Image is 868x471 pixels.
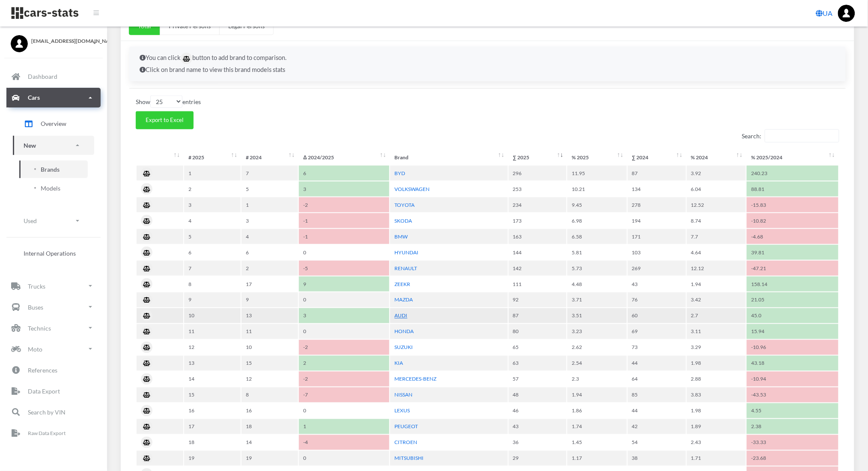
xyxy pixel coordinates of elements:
p: Trucks [28,281,45,292]
td: 2.54 [567,356,626,371]
td: 2 [184,182,241,197]
span: Models [41,184,60,193]
td: 38 [628,451,686,466]
a: CITROEN [394,439,417,446]
td: 2.3 [567,372,626,387]
td: 18 [184,435,241,450]
td: 87 [509,308,567,323]
td: 111 [509,277,567,292]
p: Dashboard [28,71,57,82]
td: 1.89 [687,419,746,434]
td: 158.14 [747,277,838,292]
td: 46 [509,403,567,418]
td: 11.95 [567,166,626,181]
td: -15.83 [747,197,838,212]
td: 39.81 [747,245,838,260]
td: 17 [242,277,298,292]
td: -10.94 [747,372,838,387]
td: 14 [184,372,241,387]
td: 16 [184,403,241,418]
a: Moto [6,339,101,359]
th: %&nbsp;2025: activate to sort column ascending [567,150,626,165]
td: 0 [299,451,389,466]
td: 10.21 [567,182,626,197]
td: 173 [509,213,567,228]
a: NISSAN [394,392,412,398]
th: Brand: activate to sort column ascending [390,150,507,165]
a: [EMAIL_ADDRESS][DOMAIN_NAME] [11,35,96,45]
td: 142 [509,261,567,276]
td: 18 [242,419,298,434]
td: 1 [242,197,298,212]
td: 12 [242,372,298,387]
td: 7.7 [687,229,746,244]
td: 3.42 [687,292,746,307]
td: 6.58 [567,229,626,244]
td: 4.64 [687,245,746,260]
a: LEXUS [394,408,410,414]
td: 171 [628,229,686,244]
td: 3.51 [567,308,626,323]
td: 4 [184,213,241,228]
td: 253 [509,182,567,197]
a: New [13,136,94,155]
td: 103 [628,245,686,260]
label: Search: [742,129,839,143]
td: 240.23 [747,166,838,181]
td: -43.53 [747,388,838,402]
input: Search: [765,129,839,143]
td: 2 [242,261,298,276]
a: HYUNDAI [394,249,418,256]
td: 5.81 [567,245,626,260]
th: ∑&nbsp;2024: activate to sort column ascending [628,150,686,165]
td: 17 [184,419,241,434]
td: 9.45 [567,197,626,212]
td: -2 [299,372,389,387]
td: 57 [509,372,567,387]
td: 19 [242,451,298,466]
a: AUDI [394,313,407,319]
td: 5 [184,229,241,244]
a: BMW [394,233,408,240]
td: 85 [628,388,686,402]
td: 44 [628,356,686,371]
p: Technics [28,323,51,334]
td: 6 [299,166,389,181]
td: 92 [509,292,567,307]
a: Cars [6,88,101,107]
td: 1.98 [687,403,746,418]
td: 19 [184,451,241,466]
td: 15.94 [747,324,838,339]
th: ∑&nbsp;2025: activate to sort column ascending [509,150,567,165]
span: Internal Operations [24,249,76,258]
td: 4.48 [567,277,626,292]
p: Used [24,215,37,226]
td: 6.98 [567,213,626,228]
p: Moto [28,344,42,355]
p: Data Export [28,386,60,396]
td: 54 [628,435,686,450]
a: SUZUKI [394,344,413,351]
a: Dashboard [6,67,101,86]
td: 1 [299,419,389,434]
td: 163 [509,229,567,244]
td: 42 [628,419,686,434]
td: -4 [299,435,389,450]
td: 269 [628,261,686,276]
a: PEUGEOT [394,423,418,430]
a: Raw Data Export [6,423,101,443]
td: 3 [299,182,389,197]
td: 11 [184,324,241,339]
td: 80 [509,324,567,339]
a: MITSUBISHI [394,455,424,462]
td: 21.05 [747,292,838,307]
td: 3 [242,213,298,228]
td: 1.17 [567,451,626,466]
span: Brands [41,165,60,174]
td: 9 [184,292,241,307]
td: 4.55 [747,403,838,418]
a: Internal Operations [13,244,94,262]
td: 64 [628,372,686,387]
td: 1.86 [567,403,626,418]
td: 9 [242,292,298,307]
